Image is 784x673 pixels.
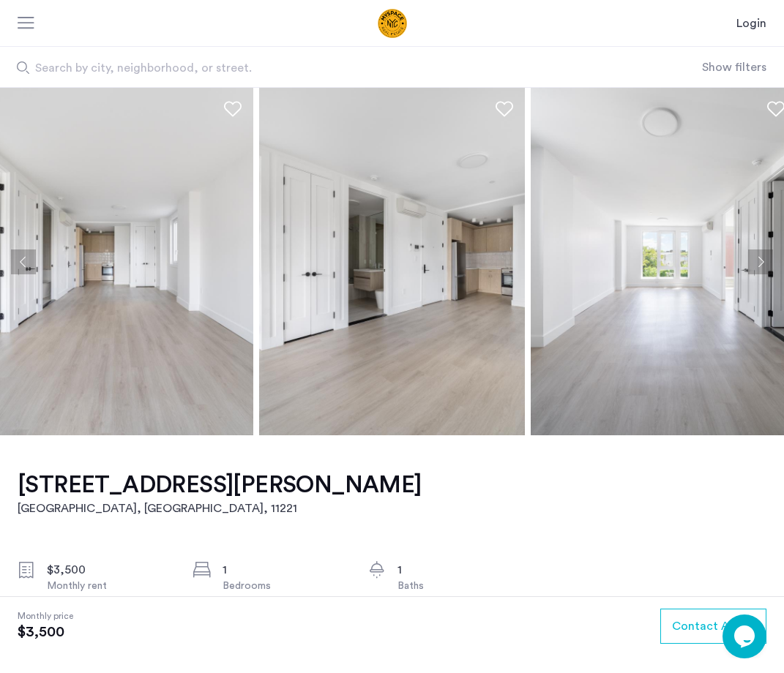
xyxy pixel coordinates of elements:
div: Bedrooms [223,579,346,593]
h1: [STREET_ADDRESS][PERSON_NAME] [18,470,422,500]
div: 1 [397,561,520,579]
div: Baths [397,579,520,593]
h2: [GEOGRAPHIC_DATA], [GEOGRAPHIC_DATA] , 11221 [18,500,422,517]
div: 1 [223,561,346,579]
iframe: chat widget [723,614,769,658]
a: Cazamio Logo [321,9,464,38]
span: Search by city, neighborhood, or street. [35,59,597,77]
div: Monthly rent [47,579,170,593]
button: Previous apartment [11,249,36,274]
img: apartment [259,88,525,435]
a: Login [736,15,766,32]
button: Next apartment [748,249,773,274]
span: Monthly price [18,609,73,623]
img: logo [321,9,464,38]
a: [STREET_ADDRESS][PERSON_NAME][GEOGRAPHIC_DATA], [GEOGRAPHIC_DATA], 11221 [18,470,422,517]
div: $3,500 [47,561,170,579]
button: button [660,609,766,644]
button: Show or hide filters [702,59,766,76]
span: Contact Agent [672,617,755,635]
span: $3,500 [18,623,73,641]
